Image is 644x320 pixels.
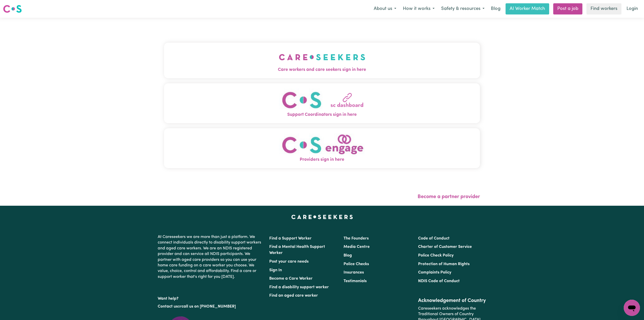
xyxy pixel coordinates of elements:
img: Careseekers logo [3,4,22,13]
a: Find an aged care worker [269,294,318,298]
a: Police Check Policy [418,253,454,258]
span: Providers sign in here [164,156,480,163]
a: Become a partner provider [418,194,480,199]
a: Protection of Human Rights [418,262,470,266]
a: The Founders [344,236,369,241]
p: or [158,302,263,311]
a: Become a Care Worker [269,277,313,281]
a: AI Worker Match [506,3,549,14]
a: Code of Conduct [418,236,450,241]
a: Contact us [158,305,178,309]
a: Police Checks [344,262,369,266]
span: Support Coordinators sign in here [164,111,480,118]
h2: Acknowledgement of Country [418,298,486,304]
a: Find a Mental Health Support Worker [269,245,325,255]
a: Find workers [586,3,621,14]
button: Support Coordinators sign in here [164,83,480,123]
a: NDIS Code of Conduct [418,279,460,283]
a: call us on [PHONE_NUMBER] [182,305,236,309]
button: Safety & resources [438,4,488,14]
p: At Careseekers we are more than just a platform. We connect individuals directly to disability su... [158,232,263,282]
span: Care workers and care seekers sign in here [164,67,480,73]
a: Post a job [553,3,582,14]
a: Blog [488,3,504,14]
button: How it works [400,4,438,14]
a: Careseekers home page [291,215,353,219]
a: Login [623,3,641,14]
a: Insurances [344,270,364,275]
button: Providers sign in here [164,128,480,168]
a: Careseekers logo [3,3,22,15]
a: Post your care needs [269,260,309,264]
a: Complaints Policy [418,270,451,275]
a: Find a disability support worker [269,285,329,289]
a: Blog [344,253,352,258]
a: Find a Support Worker [269,236,312,241]
p: Want help? [158,294,263,301]
a: Charter of Customer Service [418,245,472,249]
a: Media Centre [344,245,370,249]
iframe: Button to launch messaging window [624,300,640,316]
button: About us [370,4,400,14]
a: Testimonials [344,279,367,283]
a: Sign In [269,268,282,272]
button: Care workers and care seekers sign in here [164,43,480,78]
